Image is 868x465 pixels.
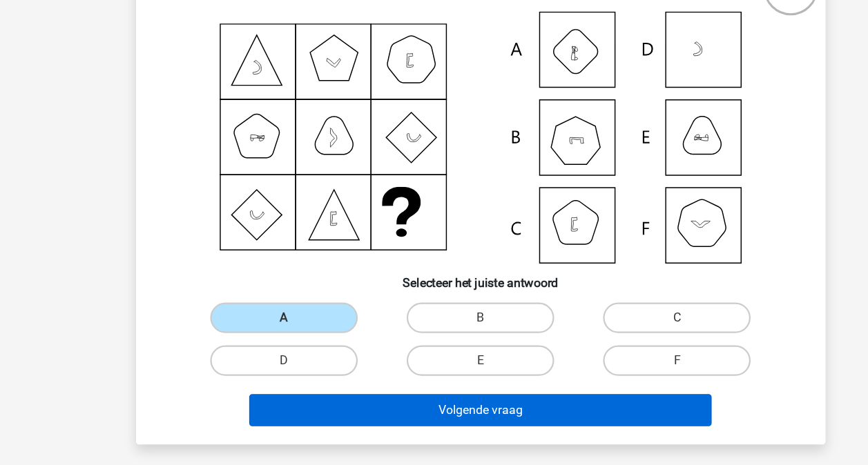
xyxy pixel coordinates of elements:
label: F [545,312,678,339]
label: A [190,273,323,301]
label: C [545,273,678,301]
label: E [367,312,501,339]
button: Volgende vraag [225,356,643,385]
h6: Selecteer het juiste antwoord [145,238,724,262]
label: B [367,273,501,301]
label: D [190,312,323,339]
